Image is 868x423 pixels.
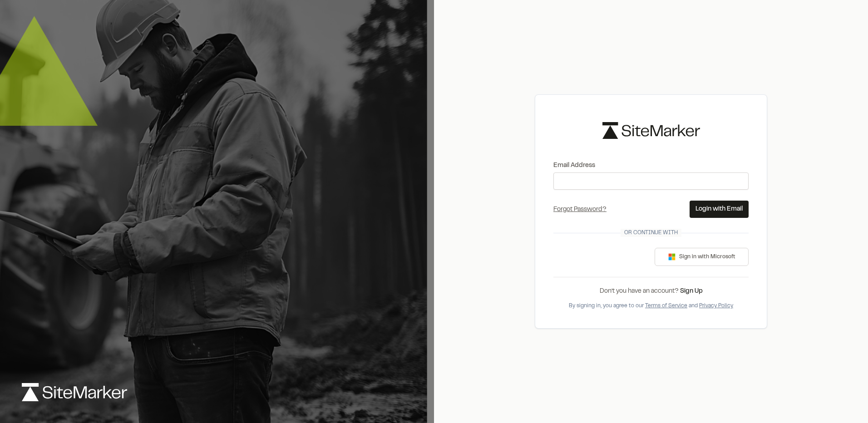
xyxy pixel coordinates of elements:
[549,247,641,267] iframe: Sign in with Google Button
[645,302,687,310] button: Terms of Service
[553,302,749,310] div: By signing in, you agree to our and
[690,201,749,218] button: Login with Email
[22,383,127,401] img: logo-white-rebrand.svg
[655,248,749,266] button: Sign in with Microsoft
[621,229,681,237] span: Or continue with
[602,122,700,139] img: logo-black-rebrand.svg
[680,289,703,294] a: Sign Up
[699,302,733,310] button: Privacy Policy
[553,207,607,212] a: Forgot Password?
[553,161,749,171] label: Email Address
[553,286,749,296] div: Don’t you have an account?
